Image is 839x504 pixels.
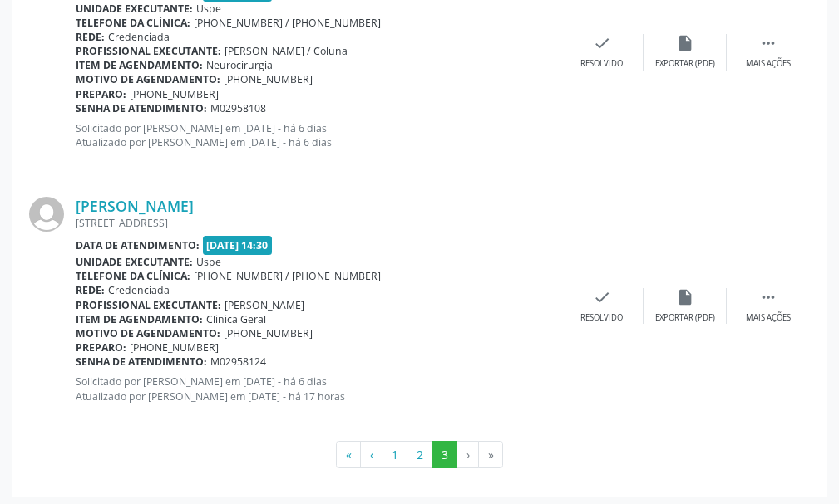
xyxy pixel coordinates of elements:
b: Profissional executante: [76,44,221,58]
b: Senha de atendimento: [76,101,207,115]
b: Motivo de agendamento: [76,326,220,340]
b: Item de agendamento: [76,312,203,326]
button: Go to previous page [360,441,382,469]
div: Mais ações [746,58,791,70]
a: [PERSON_NAME] [76,197,194,215]
b: Motivo de agendamento: [76,72,220,86]
p: Solicitado por [PERSON_NAME] em [DATE] - há 6 dias Atualizado por [PERSON_NAME] em [DATE] - há 6 ... [76,121,560,149]
i: check [593,288,611,306]
b: Rede: [76,30,105,44]
b: Item de agendamento: [76,58,203,72]
span: M02958108 [210,101,266,115]
span: [PHONE_NUMBER] [224,72,313,86]
b: Telefone da clínica: [76,269,190,283]
b: Preparo: [76,340,126,355]
span: [PHONE_NUMBER] [224,326,313,340]
button: Go to page 1 [382,441,407,469]
span: [PHONE_NUMBER] [130,87,219,101]
span: [DATE] 14:30 [203,236,273,255]
div: Exportar (PDF) [655,312,715,324]
button: Go to page 2 [407,441,432,469]
span: Neurocirurgia [206,58,273,72]
span: Uspe [196,255,221,269]
i: check [593,34,611,52]
div: Exportar (PDF) [655,58,715,70]
span: Credenciada [108,283,170,297]
span: Uspe [196,2,221,16]
span: [PHONE_NUMBER] / [PHONE_NUMBER] [194,16,381,30]
b: Data de atendimento: [76,238,200,252]
b: Senha de atendimento: [76,355,207,369]
button: Go to page 3 [432,441,457,469]
i: insert_drive_file [676,288,694,306]
b: Unidade executante: [76,255,193,269]
i:  [759,34,777,52]
span: [PERSON_NAME] / Coluna [225,44,348,58]
b: Preparo: [76,87,126,101]
span: Credenciada [108,30,170,44]
i:  [759,288,777,306]
i: insert_drive_file [676,34,694,52]
p: Solicitado por [PERSON_NAME] em [DATE] - há 6 dias Atualizado por [PERSON_NAME] em [DATE] - há 17... [76,374,560,403]
span: Clinica Geral [206,312,266,326]
button: Go to first page [336,441,361,469]
b: Rede: [76,283,105,297]
div: [STREET_ADDRESS] [76,216,560,230]
b: Telefone da clínica: [76,16,190,30]
span: [PHONE_NUMBER] / [PHONE_NUMBER] [194,269,381,283]
div: Resolvido [580,58,623,70]
div: Mais ações [746,312,791,324]
ul: Pagination [29,441,810,469]
span: M02958124 [210,355,266,369]
b: Unidade executante: [76,2,193,16]
span: [PERSON_NAME] [225,298,304,312]
b: Profissional executante: [76,298,221,312]
img: img [29,197,64,232]
span: [PHONE_NUMBER] [130,340,219,355]
div: Resolvido [580,312,623,324]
